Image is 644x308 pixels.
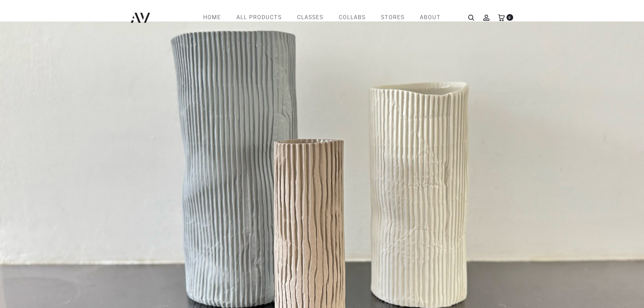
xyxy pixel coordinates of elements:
a: STORES [381,12,405,23]
a: Home [203,12,221,23]
a: 0 [498,14,505,20]
span: 0 [506,14,513,21]
a: COLLABS [339,12,366,23]
a: CLASSES [297,12,323,23]
a: ABOUT [420,12,441,23]
a: All products [236,12,282,23]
